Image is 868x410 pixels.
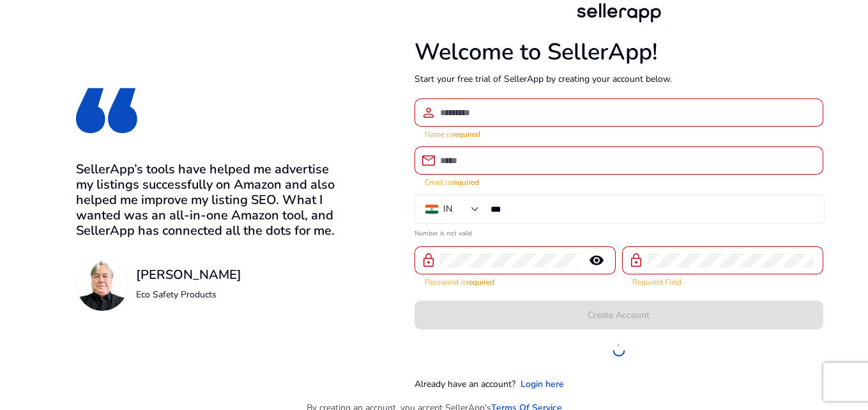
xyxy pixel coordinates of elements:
[466,277,494,287] strong: required
[521,377,564,391] a: Login here
[136,288,241,301] p: Eco Safety Products
[425,274,605,288] mat-error: Password is
[628,253,644,268] span: lock
[415,225,823,239] mat-error: Number is not valid
[76,162,349,239] h3: SellerApp’s tools have helped me advertise my listings successfully on Amazon and also helped me ...
[421,105,436,120] span: person
[632,274,813,288] mat-error: Required Field
[581,253,612,268] mat-icon: remove_red_eye
[421,253,436,268] span: lock
[451,177,479,187] strong: required
[415,377,515,391] p: Already have an account?
[415,72,823,86] p: Start your free trial of SellerApp by creating your account below.
[452,129,480,139] strong: required
[425,175,813,188] mat-error: Email is
[443,202,452,216] div: IN
[415,38,823,66] h1: Welcome to SellerApp!
[425,127,813,140] mat-error: Name is
[421,153,436,168] span: email
[136,267,241,283] h3: [PERSON_NAME]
